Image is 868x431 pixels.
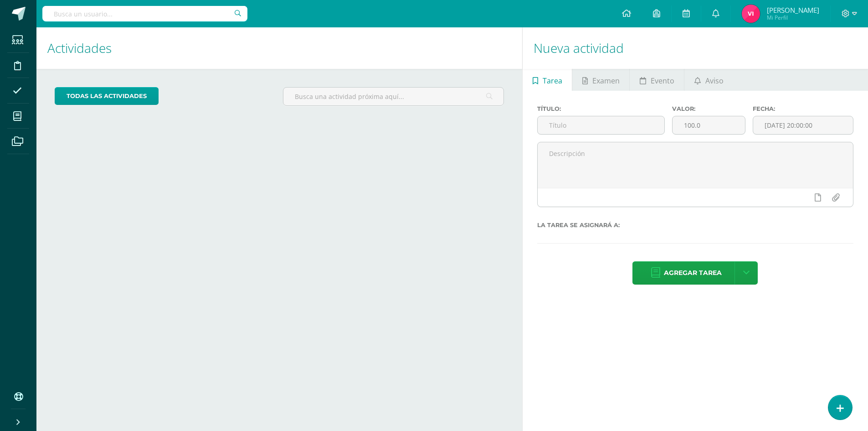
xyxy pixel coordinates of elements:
[42,6,247,21] input: Busca un usuario...
[753,116,853,134] input: Fecha de entrega
[537,105,665,112] label: Título:
[684,69,733,91] a: Aviso
[543,70,562,92] span: Tarea
[630,69,684,91] a: Evento
[283,88,503,105] input: Busca una actividad próxima aquí...
[664,262,722,284] span: Agregar tarea
[538,116,664,134] input: Título
[537,222,853,228] label: La tarea se asignará a:
[55,87,159,105] a: todas las Actividades
[673,116,745,134] input: Puntos máximos
[753,105,853,112] label: Fecha:
[572,69,629,91] a: Examen
[705,70,724,92] span: Aviso
[47,27,511,69] h1: Actividades
[523,69,572,91] a: Tarea
[767,5,819,15] span: [PERSON_NAME]
[742,5,760,23] img: 3970a2f8d91ad8cd50ae57891372588b.png
[672,105,746,112] label: Valor:
[592,70,620,92] span: Examen
[534,27,857,69] h1: Nueva actividad
[767,14,819,21] span: Mi Perfil
[651,70,674,92] span: Evento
